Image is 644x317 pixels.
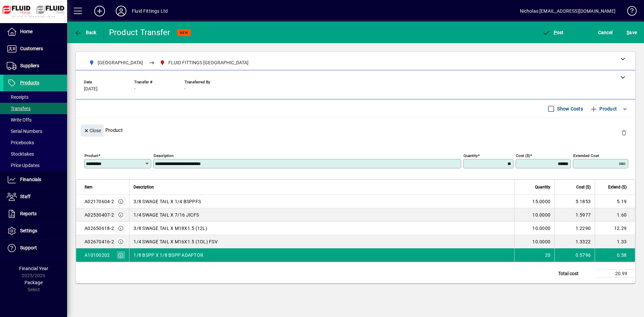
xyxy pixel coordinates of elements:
span: Settings [20,228,37,233]
button: Save [625,26,639,38]
app-page-header-button: Delete [616,130,632,136]
td: 1.60 [595,208,635,222]
span: NEW [180,30,188,35]
a: Reports [3,206,67,222]
mat-label: Extended Cost [573,153,599,158]
span: Product [590,103,617,114]
span: P [554,30,557,35]
a: Customers [3,41,67,57]
a: Financials [3,171,67,188]
div: A02670416-2 [85,238,114,245]
a: Transfers [3,103,67,114]
td: 1.5977 [554,208,595,222]
span: S [627,30,629,35]
td: 15.0000 [514,195,554,208]
span: [DATE] [84,86,98,92]
span: Extend ($) [608,183,627,191]
span: Home [20,29,33,34]
span: Pricebooks [7,140,34,145]
span: Products [20,80,39,85]
mat-label: Product [85,153,98,158]
span: Stocktakes [7,151,34,157]
a: Stocktakes [3,148,67,160]
span: Package [24,280,43,285]
a: Home [3,23,67,40]
button: Product [586,103,620,115]
div: Product Transfer [109,27,170,38]
label: Show Costs [556,105,583,112]
a: Staff [3,188,67,205]
span: ave [627,27,637,38]
td: 12.29 [595,222,635,235]
a: Serial Numbers [3,126,67,137]
span: 1/4 SWAGE TAIL X M16X1.5 (1OL) FSV [133,238,218,245]
div: Product [76,118,635,142]
span: Item [85,183,93,191]
span: 3/8 SWAGE TAIL X 1/4 BSPPFS [133,198,201,205]
td: 1.2290 [554,222,595,235]
span: Customers [20,46,43,51]
span: Receipts [7,94,29,100]
a: Knowledge Base [622,1,636,23]
td: 0.5796 [554,248,595,262]
button: Post [540,26,566,38]
button: Profile [110,5,132,17]
td: 5.19 [595,195,635,208]
span: Price Updates [7,163,40,168]
a: Settings [3,223,67,239]
div: Nicholas [EMAIL_ADDRESS][DOMAIN_NAME] [520,6,615,16]
span: Financial Year [19,266,48,271]
span: Back [74,30,97,35]
span: - [134,86,136,92]
a: Write Offs [3,114,67,126]
span: 1/8 BSPP X 1/8 BSPP ADAPTOR [133,252,203,258]
span: Quantity [535,183,550,191]
td: 20 [514,248,554,262]
span: Cancel [598,27,613,38]
div: A02170604-2 [85,198,114,205]
td: Total cost [555,270,595,278]
button: Cancel [596,26,614,38]
app-page-header-button: Close [79,127,105,133]
div: A10100202 [85,252,110,258]
td: 1.33 [595,235,635,248]
button: Close [81,125,104,137]
a: Support [3,240,67,256]
td: 10.0000 [514,208,554,222]
span: Staff [20,194,31,199]
button: Back [72,26,98,38]
span: Reports [20,211,37,216]
mat-label: Cost ($) [516,153,530,158]
a: Receipts [3,91,67,103]
span: Close [84,125,101,136]
span: Description [133,183,154,191]
span: Support [20,245,37,250]
td: 20.99 [595,270,635,278]
td: 0.58 [595,248,635,262]
a: Suppliers [3,58,67,74]
span: Cost ($) [576,183,591,191]
div: Fluid Fittings Ltd [132,6,168,16]
span: Suppliers [20,63,39,68]
td: 5.1853 [554,195,595,208]
mat-label: Description [154,153,173,158]
td: 1.3322 [554,235,595,248]
span: Write Offs [7,117,32,123]
button: Delete [616,125,632,141]
span: ost [542,30,564,35]
span: Serial Numbers [7,129,42,134]
div: A02530407-2 [85,212,114,218]
mat-label: Quantity [464,153,478,158]
span: Financials [20,177,41,182]
td: 10.0000 [514,235,554,248]
a: Price Updates [3,160,67,171]
a: Pricebooks [3,137,67,148]
div: A02650618-2 [85,225,114,232]
span: 3/8 SWAGE TAIL X M18X1.5 (12L) [133,225,207,232]
button: Add [89,5,110,17]
span: Transfers [7,106,31,111]
span: - [184,86,186,92]
app-page-header-button: Back [67,26,104,38]
td: 10.0000 [514,222,554,235]
span: 1/4 SWAGE TAIL X 7/16 JICFS [133,212,199,218]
